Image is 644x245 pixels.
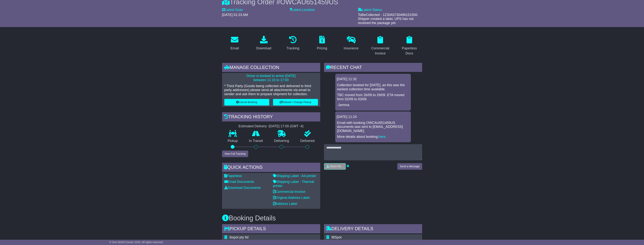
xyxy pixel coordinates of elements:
div: [DATE] 17:00 (GMT -4) [269,124,303,128]
a: Insurance [341,35,361,52]
span: [DATE] 01:23 AM [222,13,248,17]
div: Commercial Invoice [370,46,391,56]
button: Cancel Booking [224,99,269,106]
a: Download [254,35,274,52]
span: ToBeCollected - 1Z30A5730496151556: Shipper created a label, UPS has not received the package yet. [358,13,418,25]
div: RECENT CHAT [324,63,422,73]
a: here [379,135,385,139]
div: [DATE] 11:32 [337,77,409,81]
p: TBC moved from 26/09 to 29/09. ETA moved form 02/09 to 03/09. [337,93,409,101]
div: Email [230,46,239,51]
a: Pricing [314,35,330,52]
div: [DATE] 11:24 [337,115,409,119]
p: * Third Party (Goods being collected and delivered to third party addresses) please send all atta... [224,84,318,96]
h3: Booking Details [222,214,422,222]
p: Delivering [269,139,295,143]
a: Commercial Invoice [273,190,305,194]
div: Insurance [344,46,359,51]
p: -Jemma [337,103,409,107]
a: Email Documents [224,180,254,184]
div: Tracking [286,46,299,51]
label: Latest Location [290,8,315,12]
button: Rebook / Change Pickup [273,99,318,106]
div: Pickup Details [222,224,320,234]
div: Download [256,46,271,51]
a: Commercial Invoice [368,35,393,57]
label: Latest Scan [222,8,243,12]
span: ibspot pty ltd [230,235,249,239]
div: Paperless Docs [399,46,420,56]
p: Pickup [222,139,243,143]
a: Paperless [224,174,242,178]
div: Delivery Details [324,224,422,234]
span: IBSpot [331,235,342,239]
div: Tracking history [222,112,320,122]
p: Collection booked for [DATE], as this was the earliest collection time available. [337,83,409,91]
p: Driver is booked to arrive [DATE] between 11:15 to 17:00 [224,74,318,82]
div: Pricing [317,46,327,51]
p: Email with booking OWCAU651459US documents was sent to [EMAIL_ADDRESS][DOMAIN_NAME]. [337,121,409,133]
div: Manage collection [222,63,320,73]
a: Email [228,35,241,52]
a: Download Documents [224,186,261,190]
button: Send a Message [397,163,422,170]
a: Tracking [284,35,302,52]
a: Original Address Label [273,196,310,200]
a: Shipping Label - Thermal printer [273,180,314,188]
a: Shipping Label - A4 printer [273,174,316,178]
button: View Full Tracking [222,151,248,157]
a: Paperless Docs [397,35,422,57]
a: Address Label [273,202,297,206]
span: © One World Courier 2025. All rights reserved. [109,241,164,244]
label: Latest Status [358,8,382,12]
div: Quick Actions [222,163,320,173]
p: Delivered [295,139,320,143]
p: More details about booking: . [337,135,409,139]
div: Estimated Delivery - [222,124,320,128]
p: In Transit [243,139,269,143]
